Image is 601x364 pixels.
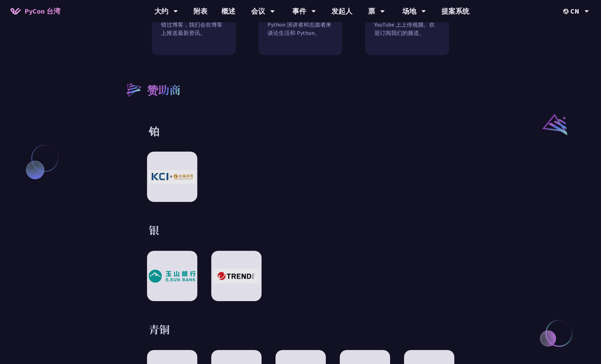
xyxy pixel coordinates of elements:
img: KCI-Global x TCVC [149,170,196,184]
font: 票 [368,6,375,16]
h2: 赞助商 [147,81,181,98]
p: PyCon TW 每年都会在 YouTube 上上传视频。欢迎订阅我们的频道。 [366,12,449,48]
font: 场地 [402,6,416,16]
h3: 铂 [149,124,453,138]
a: PyCon 台湾 [3,2,67,20]
span: PyCon 台湾 [24,6,60,16]
img: 玉山商业银行 [149,270,196,283]
img: 区域设置图标 [563,9,570,14]
p: 接收最新消息，一定不能错过博客，我们会在博客上推送最新资讯。 [152,12,235,48]
font: 会议 [251,6,265,16]
img: 趋势科技 Trend Micro [213,269,260,283]
h3: 青铜 [149,322,453,336]
h3: 银 [149,223,453,237]
img: PyCon TW 2025 的主页图标 [10,8,21,15]
font: CN [570,6,579,16]
font: 大约 [154,6,168,16]
p: 多年来，PyCast 经常邀请 Python 演讲者和志愿者来谈论生活和 Python。 [259,12,342,48]
font: 事件 [292,6,306,16]
img: 标题-子弹 [119,76,147,103]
